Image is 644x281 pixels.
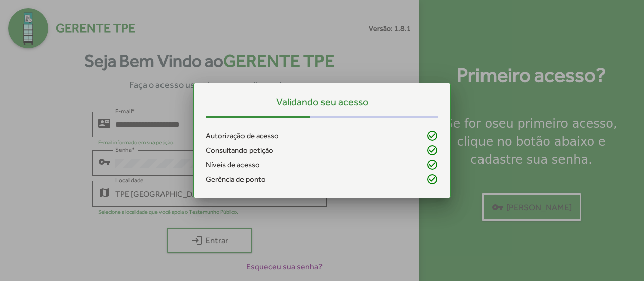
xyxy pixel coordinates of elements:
[206,159,260,171] span: Níveis de acesso
[426,159,438,171] mat-icon: check_circle_outline
[206,96,438,108] h5: Validando seu acesso
[426,144,438,156] mat-icon: check_circle_outline
[206,130,279,142] span: Autorização de acesso
[426,130,438,142] mat-icon: check_circle_outline
[206,174,266,185] span: Gerência de ponto
[426,173,438,185] mat-icon: check_circle_outline
[206,145,273,156] span: Consultando petição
